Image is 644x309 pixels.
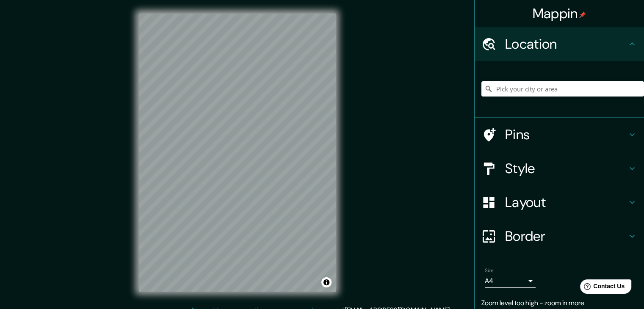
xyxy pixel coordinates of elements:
h4: Mappin [533,5,586,22]
label: Size [485,267,494,274]
p: Zoom level too high - zoom in more [481,298,637,308]
div: Style [475,152,644,185]
div: A4 [485,274,536,288]
div: Location [475,27,644,61]
h4: Pins [505,126,627,143]
img: pin-icon.png [579,11,586,18]
button: Toggle attribution [321,277,332,287]
h4: Style [505,160,627,177]
input: Pick your city or area [481,81,644,97]
h4: Border [505,228,627,245]
div: Border [475,219,644,253]
h4: Layout [505,194,627,211]
iframe: Help widget launcher [569,276,635,300]
h4: Location [505,36,627,52]
div: Pins [475,118,644,152]
div: Layout [475,185,644,219]
canvas: Map [139,14,336,292]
